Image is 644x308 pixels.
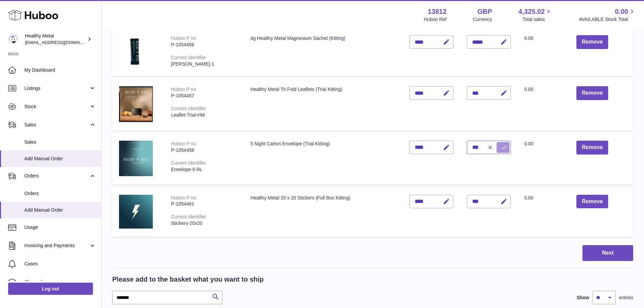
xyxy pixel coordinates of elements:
button: Remove [576,86,608,100]
div: Current identifier [171,55,206,60]
div: P-1054457 [171,93,237,99]
a: 0.00 AVAILABLE Stock Total [579,7,636,23]
span: Cases [24,261,96,267]
div: Healthy Metal [25,33,86,46]
td: 5 Night Carton Envelope (Trial Kitting) [244,134,403,185]
div: P-1054461 [171,201,237,207]
span: 0.00 [615,7,628,16]
td: Healthy Metal 20 x 20 Stickers (Full Box Kitting) [244,188,403,237]
span: Listings [24,85,89,92]
div: Current identifier [171,160,206,166]
span: Sales [24,139,96,145]
strong: GBP [477,7,492,16]
span: Usage [24,224,96,231]
div: P-1054456 [171,42,237,48]
div: Current identifier [171,106,206,111]
span: 4,325.02 [519,7,545,16]
span: [EMAIL_ADDRESS][DOMAIN_NAME] [25,40,99,45]
h2: Please add to the basket what you want to ship [112,275,264,284]
img: 5 Night Carton Envelope (Trial Kitting) [119,141,153,176]
span: entries [619,294,633,301]
img: Healthy Metal 20 x 20 Stickers (Full Box Kitting) [119,195,153,229]
span: My Dashboard [24,67,96,73]
div: Huboo P no [171,35,196,41]
span: Stock [24,103,89,110]
span: Add Manual Order [24,156,96,162]
a: Log out [8,283,93,295]
span: Add Manual Order [24,207,96,213]
div: Stickers-20x20 [171,220,237,227]
img: 4g Healthy Metal Magnesium Sachet (Kitting) [119,35,153,68]
a: 4,325.02 Total sales [519,7,553,23]
div: Envelope-5-RL [171,166,237,173]
span: 0.00 [524,87,533,92]
img: internalAdmin-13812@internal.huboo.com [8,34,18,44]
span: Channels [24,279,96,285]
button: Next [582,245,633,261]
div: P-1054458 [171,147,237,153]
label: Show [577,294,589,301]
span: Invoicing and Payments [24,242,89,249]
span: 0.00 [524,141,533,146]
td: Healthy Metal Tri Fold Leaflets (Trial Kitting) [244,79,403,131]
div: Currency [473,16,492,23]
span: Orders [24,190,96,197]
td: 4g Healthy Metal Magnesium Sachet (Kitting) [244,28,403,76]
button: Remove [576,35,608,49]
div: Huboo Ref [424,16,447,23]
div: [PERSON_NAME]-1 [171,61,237,67]
div: Leaflet-Trial-HM [171,112,237,118]
span: Total sales [522,16,552,23]
div: Current identifier [171,214,206,219]
div: Huboo P no [171,195,196,200]
span: Sales [24,122,89,128]
button: Remove [576,195,608,209]
img: Healthy Metal Tri Fold Leaflets (Trial Kitting) [119,86,153,122]
button: Remove [576,141,608,155]
span: Orders [24,173,89,179]
div: Huboo P no [171,87,196,92]
strong: 13812 [428,7,447,16]
span: AVAILABLE Stock Total [579,16,636,23]
div: Huboo P no [171,141,196,146]
span: 0.00 [524,195,533,200]
span: 0.00 [524,35,533,41]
